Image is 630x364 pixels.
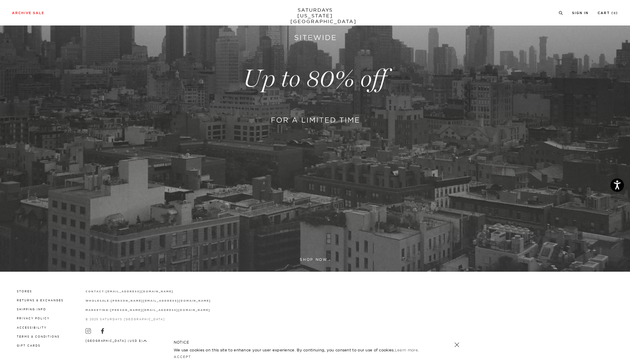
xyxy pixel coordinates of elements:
[106,290,173,293] strong: [EMAIL_ADDRESS][DOMAIN_NAME]
[290,7,340,24] a: SATURDAYS[US_STATE][GEOGRAPHIC_DATA]
[110,309,210,312] strong: [PERSON_NAME][EMAIL_ADDRESS][DOMAIN_NAME]
[17,317,49,320] a: Privacy Policy
[174,355,191,359] a: Accept
[110,308,210,312] a: [PERSON_NAME][EMAIL_ADDRESS][DOMAIN_NAME]
[17,308,46,311] a: Shipping Info
[17,335,60,338] a: Terms & Conditions
[85,300,111,302] strong: wholesale:
[85,317,211,321] p: © 2025 Saturdays [GEOGRAPHIC_DATA]
[395,348,418,352] a: Learn more
[17,299,64,302] a: Returns & Exchanges
[17,290,32,293] a: Stores
[111,299,211,302] a: [PERSON_NAME][EMAIL_ADDRESS][DOMAIN_NAME]
[174,347,435,353] p: We use cookies on this site to enhance your user experience. By continuing, you consent to our us...
[17,344,40,347] a: Gift Cards
[598,11,618,15] a: Cart (0)
[85,290,106,293] strong: contact:
[111,300,211,302] strong: [PERSON_NAME][EMAIL_ADDRESS][DOMAIN_NAME]
[572,11,589,15] a: Sign In
[85,309,110,312] strong: marketing:
[174,340,456,345] h5: NOTICE
[12,11,44,15] a: Archive Sale
[106,290,173,293] a: [EMAIL_ADDRESS][DOMAIN_NAME]
[613,12,616,15] small: 0
[85,339,147,343] button: [GEOGRAPHIC_DATA] (USD $)
[17,326,46,329] a: Accessibility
